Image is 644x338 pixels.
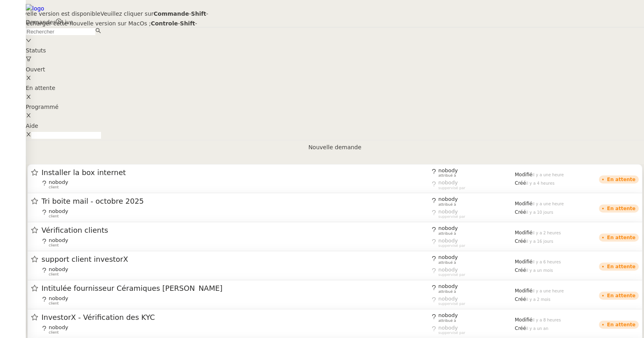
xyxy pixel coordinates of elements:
div: En attente [607,206,636,211]
app-user-label: suppervisé par [431,237,512,248]
span: il y a 4 heures [526,181,555,186]
app-user-label: attribué à [431,225,512,236]
span: il y a une heure [533,202,564,206]
nz-select-item: Aide [26,121,644,138]
span: nobody [438,324,458,330]
app-user-label: suppervisé par [431,179,512,190]
span: suppervisé par [438,302,465,306]
span: nobody [438,266,458,272]
span: nobody [438,237,458,243]
app-user-label: suppervisé par [431,295,512,306]
span: Modifié [515,317,533,323]
span: il y a 6 heures [533,260,561,264]
span: Créé [515,267,526,273]
span: nobody [49,237,68,243]
span: Créé [515,296,526,302]
span: nobody [438,283,458,289]
span: InvestorX - Vérification des KYC [41,314,428,321]
span: il y a une heure [533,173,564,177]
nz-select-item: Programmé [26,102,644,119]
span: nobody [49,208,68,214]
span: client [49,243,59,248]
div: En attente [26,83,644,93]
span: il y a un an [526,326,548,330]
app-user-label: attribué à [431,167,512,178]
span: il y a 16 jours [526,239,553,243]
span: Tri boite mail - octobre 2025 [41,198,428,205]
div: Statuts [26,37,644,65]
span: nobody [438,179,458,186]
span: nobody [438,225,458,231]
span: client [49,330,59,335]
span: il y a 2 heures [533,231,561,235]
span: nobody [49,324,68,330]
span: Créé [515,238,526,244]
input: Rechercher [26,28,95,35]
nz-select-item: En attente [26,83,644,100]
span: nobody [438,254,458,260]
span: suppervisé par [438,215,465,219]
app-user-detailed-label: client [41,324,68,335]
span: Installer la box internet [41,169,428,176]
app-user-detailed-label: client [41,266,68,277]
span: client [49,185,59,190]
span: suppervisé par [438,244,465,248]
span: il y a un mois [526,268,553,272]
span: Modifié [515,288,533,294]
span: nobody [438,312,458,318]
a: Nouvelle demande [308,143,361,152]
span: suppervisé par [438,186,465,190]
div: En attente [607,235,636,240]
app-user-detailed-label: client [41,295,68,306]
span: support client investorX [41,256,428,263]
span: nobody [438,196,458,202]
span: suppervisé par [438,331,465,335]
app-user-label: suppervisé par [431,324,512,335]
span: attribué à [438,232,456,236]
span: il y a une heure [533,289,564,293]
div: En attente [607,177,636,182]
span: Vérification clients [41,227,428,234]
span: client [49,214,59,219]
span: attribué à [438,261,456,265]
span: Créé [515,209,526,215]
span: client [49,301,59,306]
app-user-detailed-label: client [41,208,68,219]
span: il y a 2 mois [526,297,551,301]
div: En attente [607,293,636,298]
span: nobody [49,266,68,272]
div: Programmé [26,102,644,112]
app-user-label: suppervisé par [431,208,512,219]
app-user-detailed-label: client [41,237,68,248]
span: il y a 10 jours [526,210,553,214]
span: suppervisé par [438,273,465,277]
span: nobody [438,167,458,173]
span: Modifié [515,259,533,265]
span: nobody [438,208,458,214]
span: Modifié [515,201,533,207]
span: Créé [515,325,526,331]
div: En attente [607,264,636,269]
span: attribué à [438,173,456,178]
span: attribué à [438,202,456,207]
span: Modifié [515,230,533,236]
app-user-label: attribué à [431,312,512,323]
nz-select-item: Ouvert [26,65,644,82]
span: Intitulée fournisseur Céramiques [PERSON_NAME] [41,285,428,292]
span: attribué à [438,290,456,294]
span: nobody [49,295,68,301]
span: client [49,272,59,277]
span: Créé [515,180,526,186]
span: Modifié [515,172,533,177]
div: Aide [26,121,644,131]
app-user-label: attribué à [431,196,512,207]
div: Ouvert [26,65,644,74]
div: En attente [607,322,636,327]
span: il y a 8 heures [533,318,561,322]
span: attribué à [438,319,456,323]
app-user-detailed-label: client [41,179,68,190]
app-user-label: suppervisé par [431,266,512,277]
app-user-label: attribué à [431,283,512,294]
app-user-label: attribué à [431,254,512,265]
span: nobody [438,295,458,301]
